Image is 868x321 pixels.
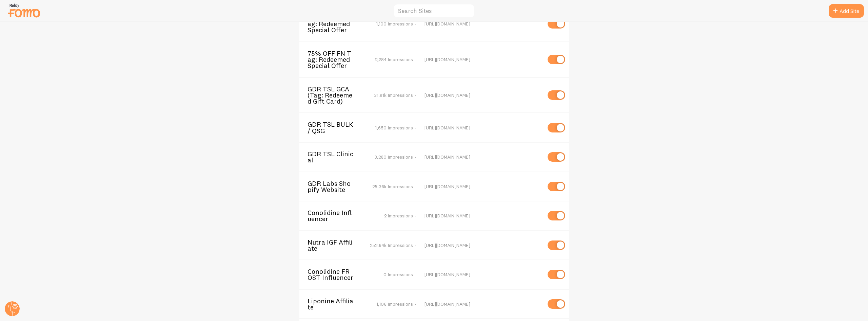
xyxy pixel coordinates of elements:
div: [URL][DOMAIN_NAME] [425,213,541,219]
span: 3,260 Impressions - [374,154,416,160]
span: Nutra IGF Affiliate [308,239,362,252]
div: [URL][DOMAIN_NAME] [425,301,541,307]
span: 25.36k Impressions - [372,183,416,190]
div: [URL][DOMAIN_NAME] [425,154,541,160]
span: GDR TSL BULK / QSG [308,121,362,134]
div: [URL][DOMAIN_NAME] [425,271,541,278]
span: Liponine Affiliate [308,298,362,310]
span: GDR TSL Clinical [308,151,362,163]
span: 1,650 Impressions - [375,125,416,131]
img: fomo-relay-logo-orange.svg [7,2,41,19]
span: 252.64k Impressions - [370,242,416,248]
div: [URL][DOMAIN_NAME] [425,92,541,98]
div: [URL][DOMAIN_NAME] [425,21,541,27]
span: 1,106 Impressions - [376,301,416,307]
span: 2,284 Impressions - [375,56,416,63]
span: 1,100 Impressions - [376,21,416,27]
span: 0 Impressions - [383,271,416,278]
span: GDR TSL GCA (Tag: Redeemed Gift Card) [308,86,362,105]
span: Conolidine Influencer [308,210,362,222]
span: Conolidine FROST Influencer [308,268,362,281]
div: [URL][DOMAIN_NAME] [425,242,541,248]
div: [URL][DOMAIN_NAME] [425,183,541,190]
div: [URL][DOMAIN_NAME] [425,56,541,63]
span: 75% OFF FN Tag: Redeemed Special Offer [308,50,362,69]
span: 75% OFF RR Tag: Redeemed Special Offer [308,15,362,33]
span: 31.91k Impressions - [374,92,416,98]
span: 2 Impressions - [384,213,416,219]
span: GDR Labs Shopify Website [308,180,362,193]
div: [URL][DOMAIN_NAME] [425,125,541,131]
